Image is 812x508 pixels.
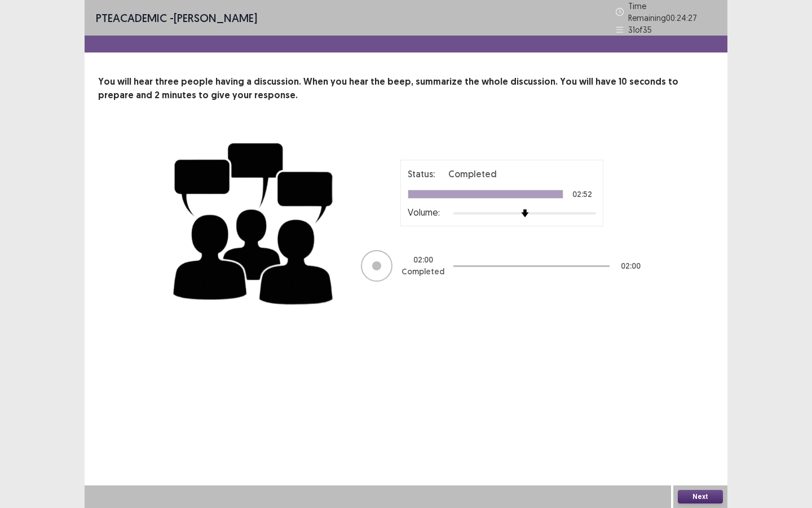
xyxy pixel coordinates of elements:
p: Volume: [408,205,440,219]
span: PTE academic [96,11,167,25]
button: Next [678,490,723,503]
p: Completed [448,167,497,181]
p: Completed [401,266,444,278]
p: Status: [408,167,435,181]
p: 02:52 [572,190,592,198]
img: group-discussion [169,129,338,314]
p: 02 : 00 [621,260,641,272]
p: - [PERSON_NAME] [96,10,257,27]
img: arrow-thumb [521,209,529,217]
p: 31 of 35 [628,24,652,36]
p: 02 : 00 [413,254,433,266]
p: You will hear three people having a discussion. When you hear the beep, summarize the whole discu... [98,75,714,102]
